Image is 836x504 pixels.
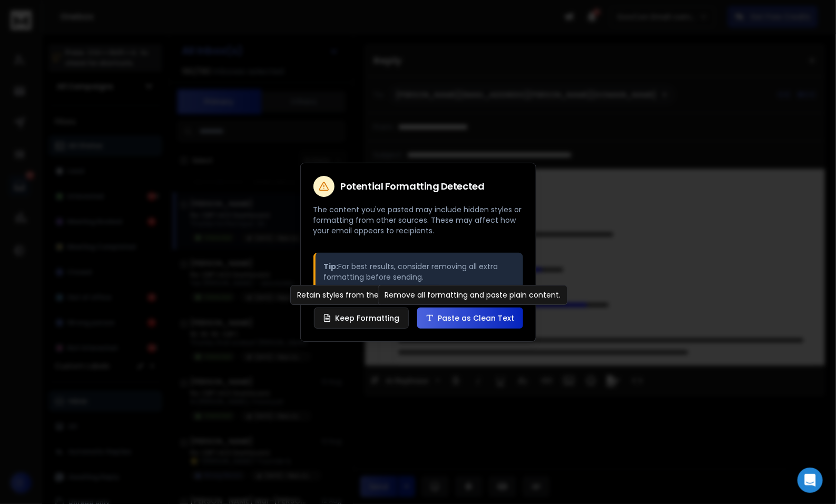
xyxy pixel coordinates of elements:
[341,182,485,191] h2: Potential Formatting Detected
[417,308,523,329] button: Paste as Clean Text
[324,261,339,272] strong: Tip:
[798,468,823,493] div: Open Intercom Messenger
[314,308,409,329] button: Keep Formatting
[290,285,443,305] div: Retain styles from the original source.
[313,204,523,236] p: The content you've pasted may include hidden styles or formatting from other sources. These may a...
[324,261,515,282] p: For best results, consider removing all extra formatting before sending.
[378,285,568,305] div: Remove all formatting and paste plain content.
